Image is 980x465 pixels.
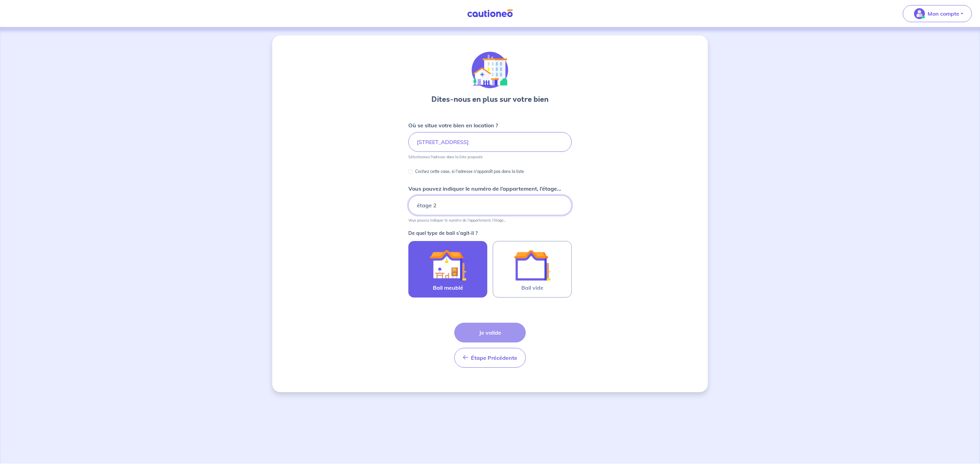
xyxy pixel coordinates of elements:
[408,218,506,223] p: Vous pouvez indiquer le numéro de l’appartement, l’étage...
[408,121,498,129] p: Où se situe votre bien en location ?
[472,52,508,89] img: illu_houses.svg
[464,9,516,18] img: Cautioneo
[471,354,517,361] span: Étape Précédente
[415,167,524,176] p: Cochez cette case, si l'adresse n'apparaît pas dans la liste
[408,185,561,193] p: Vous pouvez indiquer le numéro de l’appartement, l’étage...
[903,5,972,22] button: illu_account_valid_menu.svgMon compte
[408,231,572,236] p: De quel type de bail s’agit-il ?
[433,284,463,292] span: Bail meublé
[408,155,483,159] p: Sélectionnez l'adresse dans la liste proposée
[431,94,549,105] h3: Dites-nous en plus sur votre bien
[914,8,925,19] img: illu_account_valid_menu.svg
[408,132,572,152] input: 2 rue de paris, 59000 lille
[514,247,551,284] img: illu_empty_lease.svg
[429,247,466,284] img: illu_furnished_lease.svg
[521,284,543,292] span: Bail vide
[454,348,526,368] button: Étape Précédente
[928,10,959,18] p: Mon compte
[408,195,572,215] input: Appartement 2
